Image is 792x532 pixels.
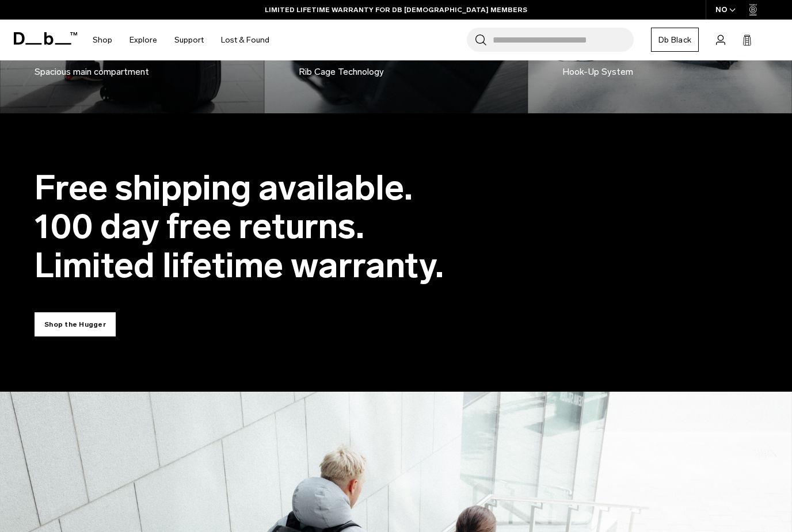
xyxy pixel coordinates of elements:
[35,169,553,284] div: Free shipping available. 100 day free returns. Limited lifetime warranty.
[93,20,112,60] a: Shop
[35,312,116,336] a: Shop the Hugger
[265,5,527,15] a: LIMITED LIFETIME WARRANTY FOR DB [DEMOGRAPHIC_DATA] MEMBERS
[299,65,494,79] p: Rib Cage Technology
[35,65,230,79] p: Spacious main compartment
[174,20,204,60] a: Support
[130,20,157,60] a: Explore
[651,28,699,52] a: Db Black
[221,20,269,60] a: Lost & Found
[84,20,278,60] nav: Main Navigation
[562,65,757,79] p: Hook-Up System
